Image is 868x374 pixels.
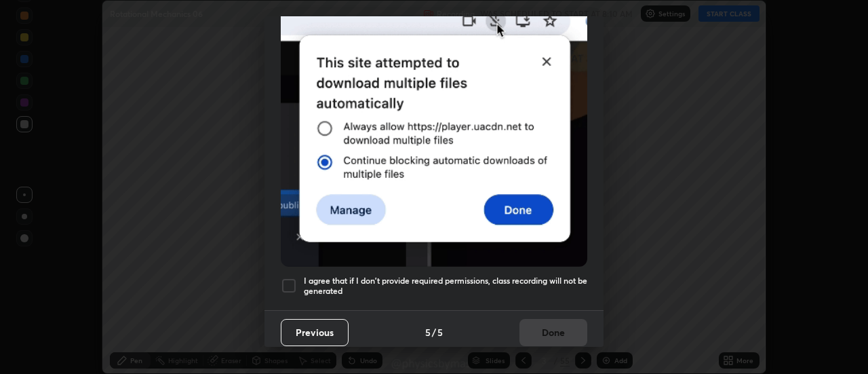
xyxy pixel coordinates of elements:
[281,319,349,346] button: Previous
[437,325,443,339] h4: 5
[425,325,431,339] h4: 5
[304,276,587,297] h5: I agree that if I don't provide required permissions, class recording will not be generated
[432,325,436,339] h4: /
